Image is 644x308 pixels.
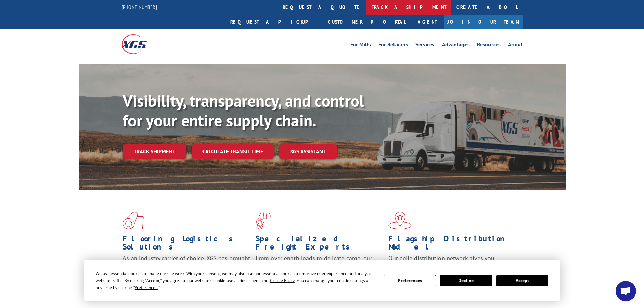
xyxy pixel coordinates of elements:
[442,42,470,49] a: Advantages
[444,15,523,29] a: Join Our Team
[256,254,383,284] p: From overlength loads to delicate cargo, our experienced staff knows the best way to move your fr...
[415,42,434,49] a: Services
[440,275,492,286] button: Decline
[84,260,560,301] div: Cookie Consent Prompt
[192,144,274,159] a: Calculate transit time
[256,235,383,254] h1: Specialized Freight Experts
[96,270,376,291] div: We use essential cookies to make our site work. With your consent, we may also use non-essential ...
[388,212,412,229] img: xgs-icon-flagship-distribution-model-red
[323,15,411,29] a: Customer Portal
[508,42,523,49] a: About
[123,254,250,278] span: As an industry carrier of choice, XGS has brought innovation and dedication to flooring logistics...
[384,275,436,286] button: Preferences
[123,144,186,159] a: Track shipment
[225,15,323,29] a: Request a pickup
[411,15,444,29] a: Agent
[477,42,501,49] a: Resources
[388,235,516,254] h1: Flagship Distribution Model
[350,42,371,49] a: For Mills
[123,235,251,254] h1: Flooring Logistics Solutions
[279,144,337,159] a: XGS ASSISTANT
[123,90,364,131] b: Visibility, transparency, and control for your entire supply chain.
[123,212,144,229] img: xgs-icon-total-supply-chain-intelligence-red
[388,254,513,270] span: Our agile distribution network gives you nationwide inventory management on demand.
[496,275,548,286] button: Accept
[135,285,158,290] span: Preferences
[122,4,157,10] a: [PHONE_NUMBER]
[616,281,636,301] div: Open chat
[270,278,295,283] span: Cookie Policy
[256,212,271,229] img: xgs-icon-focused-on-flooring-red
[378,42,408,49] a: For Retailers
